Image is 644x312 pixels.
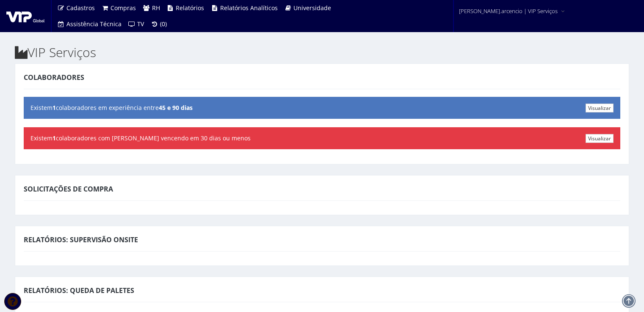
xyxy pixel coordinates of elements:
[459,7,558,15] span: [PERSON_NAME].arcencio | VIP Serviços
[176,4,204,12] span: Relatórios
[160,20,167,28] span: (0)
[152,4,160,12] span: RH
[24,235,138,244] span: Relatórios: Supervisão OnSite
[293,4,331,12] span: Universidade
[53,104,56,112] b: 1
[125,16,148,32] a: TV
[24,184,113,194] span: Solicitações de Compra
[586,104,614,112] a: Visualizar
[220,4,278,12] span: Relatórios Analíticos
[137,20,144,28] span: TV
[147,16,170,32] a: (0)
[54,16,125,32] a: Assistência Técnica
[24,127,620,149] div: Existem colaboradores com [PERSON_NAME] vencendo em 30 dias ou menos
[24,286,134,295] span: Relatórios: Queda de Paletes
[111,4,136,12] span: Compras
[159,104,193,112] b: 45 e 90 dias
[66,20,122,28] span: Assistência Técnica
[15,45,629,59] h2: VIP Serviços
[586,134,614,143] a: Visualizar
[24,73,84,82] span: Colaboradores
[53,134,56,142] b: 1
[66,4,95,12] span: Cadastros
[24,97,620,119] div: Existem colaboradores em experiência entre
[6,10,44,22] img: logo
